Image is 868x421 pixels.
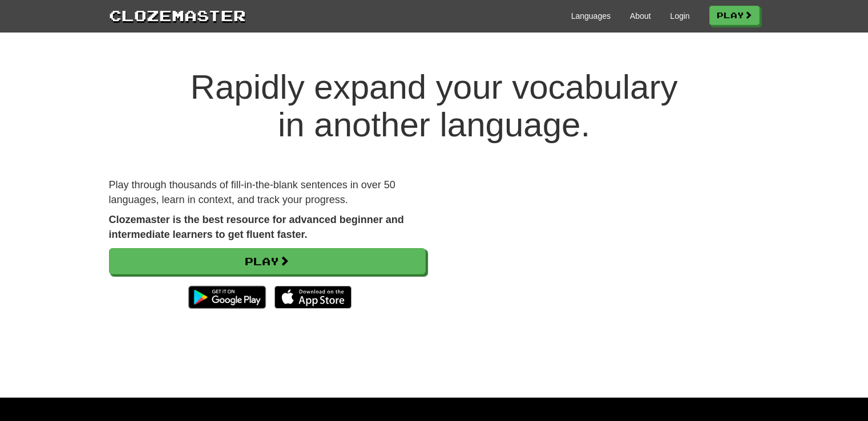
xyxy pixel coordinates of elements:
a: Play [109,248,426,274]
a: About [630,10,651,22]
a: Clozemaster [109,5,246,26]
a: Play [709,6,760,25]
p: Play through thousands of fill-in-the-blank sentences in over 50 languages, learn in context, and... [109,178,426,207]
a: Languages [571,10,611,22]
img: Download_on_the_App_Store_Badge_US-UK_135x40-25178aeef6eb6b83b96f5f2d004eda3bffbb37122de64afbaef7... [274,286,352,309]
img: Get it on Google Play [183,280,271,314]
strong: Clozemaster is the best resource for advanced beginner and intermediate learners to get fluent fa... [109,214,404,240]
a: Login [670,10,689,22]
